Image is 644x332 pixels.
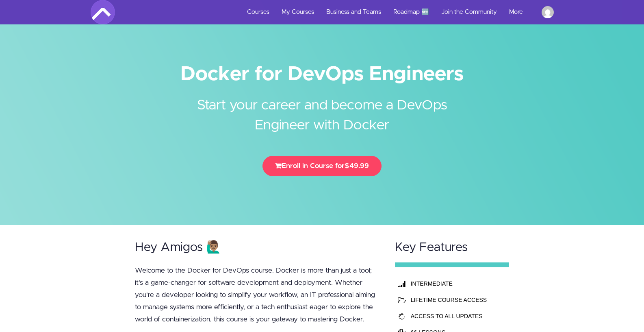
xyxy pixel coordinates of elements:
button: Enroll in Course for$49.99 [262,156,382,176]
h2: Key Features [395,241,510,254]
span: $49.99 [345,162,369,169]
td: ACCESS TO ALL UPDATES [409,308,505,324]
img: juangarcia1802@hotmail.com [542,6,554,18]
p: Welcome to the Docker for DevOps course. Docker is more than just a tool; it's a game-changer for... [135,264,379,325]
h2: Start your career and become a DevOps Engineer with Docker [170,83,475,135]
td: LIFETIME COURSE ACCESS [409,292,505,308]
h2: Hey Amigos 🙋🏽‍♂️ [135,241,379,254]
h1: Docker for DevOps Engineers [91,65,554,83]
th: INTERMEDIATE [409,275,505,292]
